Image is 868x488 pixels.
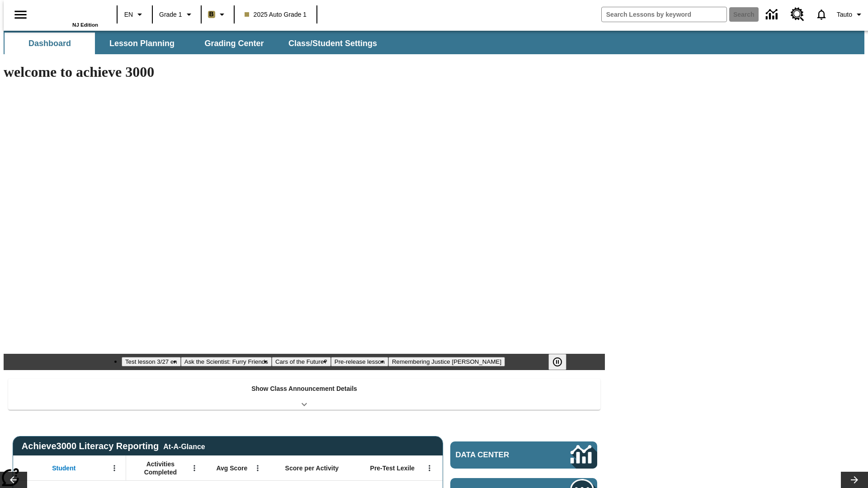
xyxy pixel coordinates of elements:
[120,6,149,23] button: Language: EN, Select a language
[281,33,384,54] button: Class/Student Settings
[189,33,279,54] button: Grading Center
[4,31,864,54] div: SubNavbar
[22,441,205,451] span: Achieve3000 Literacy Reporting
[72,22,98,28] span: NJ Edition
[4,33,385,54] div: SubNavbar
[423,461,436,475] button: Open Menu
[163,441,205,451] div: At-A-Glance
[833,6,868,23] button: Profile/Settings
[785,2,810,27] a: Resource Center, Will open in new tab
[156,6,198,23] button: Grade: Grade 1, Select a grade
[109,38,175,49] span: Lesson Planning
[5,33,95,54] button: Dashboard
[159,10,182,19] span: Grade 1
[181,357,272,366] button: Slide 2 Ask the Scientist: Furry Friends
[28,38,71,49] span: Dashboard
[52,464,75,472] span: Student
[837,10,852,19] span: Tauto
[8,379,600,410] div: Show Class Announcement Details
[370,464,415,472] span: Pre-Test Lexile
[251,384,357,394] p: Show Class Announcement Details
[331,357,388,366] button: Slide 4 Pre-release lesson
[288,38,377,49] span: Class/Student Settings
[122,357,181,366] button: Slide 1 Test lesson 3/27 en
[548,354,576,370] div: Pause
[216,464,247,472] span: Avg Score
[548,354,566,370] button: Pause
[97,33,187,54] button: Lesson Planning
[450,441,597,469] a: Data Center
[285,464,339,472] span: Score per Activity
[7,1,34,28] button: Open side menu
[209,9,214,20] span: B
[124,10,133,19] span: EN
[188,461,201,475] button: Open Menu
[388,357,505,366] button: Slide 5 Remembering Justice O'Connor
[108,461,121,475] button: Open Menu
[841,472,868,488] button: Lesson carousel, Next
[602,7,726,22] input: search field
[810,3,833,26] a: Notifications
[204,38,264,49] span: Grading Center
[131,460,190,476] span: Activities Completed
[204,6,231,23] button: Boost Class color is light brown. Change class color
[272,357,331,366] button: Slide 3 Cars of the Future?
[251,461,264,475] button: Open Menu
[39,4,98,22] a: Home
[760,2,785,27] a: Data Center
[245,10,307,19] span: 2025 Auto Grade 1
[4,64,605,80] h1: welcome to achieve 3000
[39,3,98,28] div: Home
[456,450,540,460] span: Data Center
